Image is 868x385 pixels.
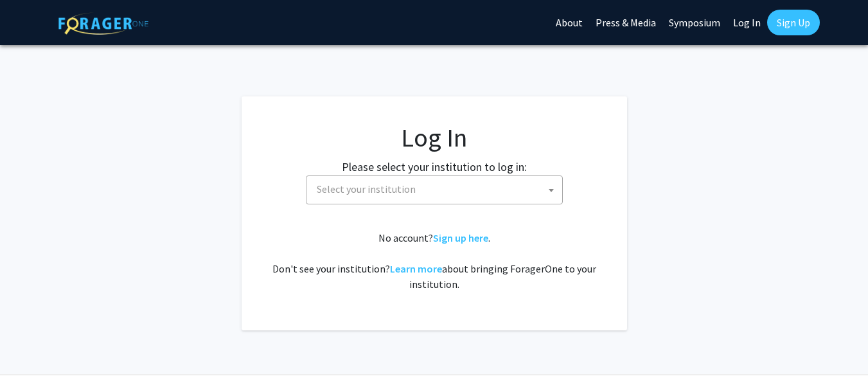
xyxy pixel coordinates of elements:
[267,230,601,292] div: No account? . Don't see your institution? about bringing ForagerOne to your institution.
[58,12,148,35] img: ForagerOne Logo
[267,122,601,153] h1: Log In
[342,158,527,175] label: Please select your institution to log in:
[306,175,563,204] span: Select your institution
[312,176,562,202] span: Select your institution
[767,10,820,35] a: Sign Up
[317,183,416,195] span: Select your institution
[433,231,488,244] a: Sign up here
[390,262,442,275] a: Learn more about bringing ForagerOne to your institution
